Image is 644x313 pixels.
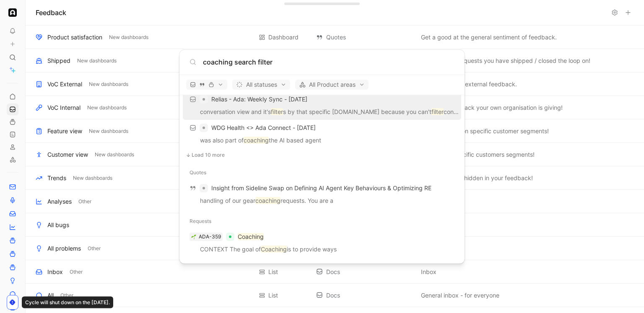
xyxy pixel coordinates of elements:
span: WDG Health <> Ada Connect - [DATE] [211,124,316,131]
div: Quotes [179,165,465,180]
img: 🌱 [191,234,196,239]
input: Type a command or search anything [203,57,454,67]
p: conversation view and it's s by that specific [DOMAIN_NAME] because you can't conversations by… l... [185,107,459,119]
p: was also part of the AI based agent [185,135,459,148]
mark: filter [271,108,283,115]
span: All statuses [236,80,286,90]
a: 🌱ADA-359CoachingCONTEXT The goal ofCoachingis to provide ways [183,229,461,257]
span: Relias - Ada: Weekly Sync - [DATE] [211,96,307,103]
span: All Product areas [299,80,365,90]
a: Insight from Sideline Swap on Defining AI Agent Key Behaviours & Optimizing REhandling of our gea... [183,180,461,209]
button: Load 10 more [183,150,461,160]
button: All Product areas [295,80,369,90]
span: Load 10 more [192,152,225,158]
span: Insight from Sideline Swap on Defining AI Agent Key Behaviours & Optimizing RE [211,184,431,191]
mark: coaching [244,137,269,144]
mark: coaching [255,197,280,204]
a: WDG Health <> Ada Connect - [DATE]was also part ofcoachingthe AI based agent [183,120,461,148]
div: Requests [179,214,465,229]
div: ADA-359 [199,233,221,241]
mark: Coaching [238,233,264,240]
mark: filter [431,108,444,115]
p: CONTEXT The goal of is to provide ways [185,244,459,257]
button: All statuses [232,80,290,90]
mark: Coaching [261,246,287,253]
a: Relias - Ada: Weekly Sync - [DATE]conversation view and it'sfilters by that specific [DOMAIN_NAME... [183,91,461,120]
p: handling of our gear requests. You are a [185,196,459,208]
